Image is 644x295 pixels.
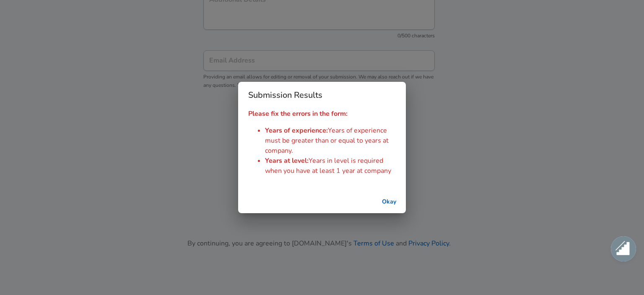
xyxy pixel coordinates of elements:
button: successful-submission-button [376,194,402,210]
div: Open chat [611,236,636,261]
h2: Submission Results [238,82,406,109]
span: Years of experience : [265,126,328,135]
strong: Please fix the errors in the form: [248,109,348,118]
span: Years at level : [265,156,309,165]
span: Years of experience must be greater than or equal to years at company. [265,126,389,155]
span: Years in level is required when you have at least 1 year at company [265,156,391,175]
